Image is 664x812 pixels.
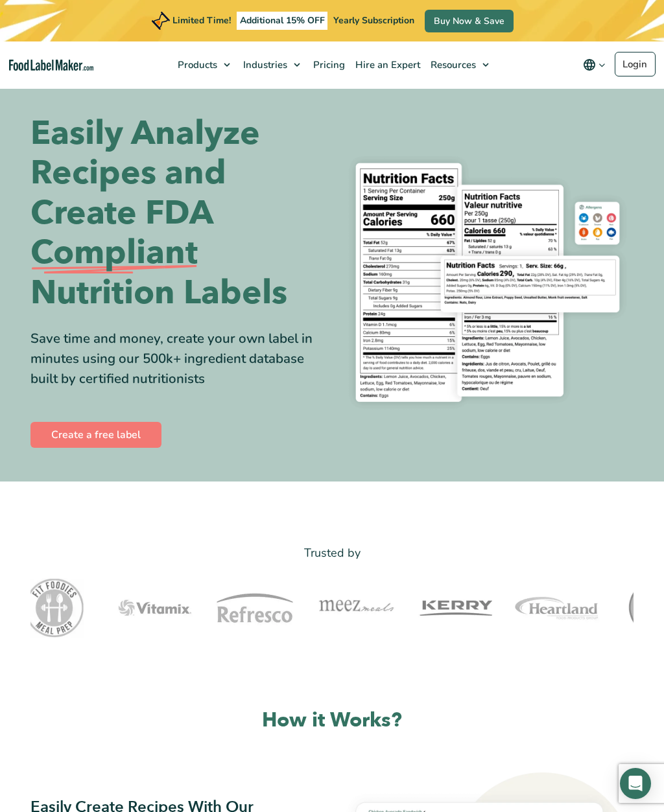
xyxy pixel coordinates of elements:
[30,708,634,734] h2: How it Works?
[425,10,514,32] a: Buy Now & Save
[615,52,656,76] a: Login
[30,233,198,273] span: Compliant
[30,114,322,313] h1: Easily Analyze Recipes and Create FDA Nutrition Labels
[239,58,289,71] span: Industries
[349,41,424,88] a: Hire an Expert
[30,422,161,448] a: Create a free label
[172,14,231,27] span: Limited Time!
[351,58,421,71] span: Hire an Expert
[307,41,349,88] a: Pricing
[333,14,414,27] span: Yearly Subscription
[424,41,495,88] a: Resources
[427,58,477,71] span: Resources
[309,58,346,71] span: Pricing
[237,41,307,88] a: Industries
[171,41,237,88] a: Products
[30,544,634,563] p: Trusted by
[237,12,328,30] span: Additional 15% OFF
[174,58,219,71] span: Products
[30,329,322,388] div: Save time and money, create your own label in minutes using our 500k+ ingredient database built b...
[620,768,651,799] div: Open Intercom Messenger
